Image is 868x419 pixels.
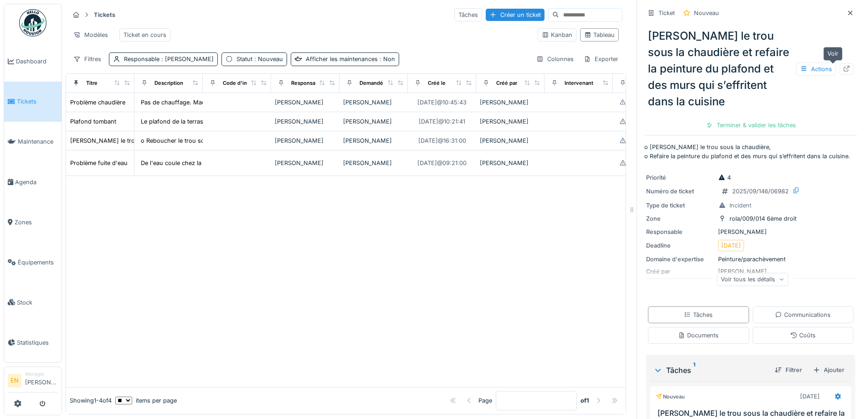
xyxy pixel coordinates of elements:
[644,143,857,160] p: o [PERSON_NAME] le trou sous la chaudière, o Refaire la peinture du plafond et des murs qui s’eff...
[790,331,816,340] div: Coûts
[809,364,848,376] div: Ajouter
[343,117,404,126] div: [PERSON_NAME]
[343,98,404,107] div: [PERSON_NAME]
[291,79,323,87] div: Responsable
[532,52,578,66] div: Colonnes
[252,56,283,62] span: : Nouveau
[17,97,58,106] span: Tickets
[4,41,62,82] a: Dashboard
[8,371,58,393] a: EN Manager[PERSON_NAME]
[15,178,58,186] span: Agenda
[343,159,404,167] div: [PERSON_NAME]
[19,9,46,36] img: Badge_color-CXgf-gQk.svg
[775,310,831,319] div: Communications
[580,52,622,66] div: Exporter
[306,55,395,63] div: Afficher les maintenances
[275,159,336,167] div: [PERSON_NAME]
[275,98,336,107] div: [PERSON_NAME]
[732,187,789,196] div: 2025/09/146/06982
[565,79,593,87] div: Intervenant
[378,56,395,62] span: : Non
[644,24,857,114] div: [PERSON_NAME] le trou sous la chaudière et refaire la peinture du plafond et des murs qui s’effri...
[223,79,269,87] div: Code d'imputation
[796,62,836,76] div: Actions
[418,136,466,145] div: [DATE] @ 16:31:00
[480,117,541,126] div: [PERSON_NAME]
[69,28,112,41] div: Modèles
[584,31,615,39] div: Tableau
[275,136,336,145] div: [PERSON_NAME]
[729,214,796,223] div: rola/009/014 6ème droit
[496,79,517,87] div: Créé par
[658,9,675,17] div: Ticket
[428,79,446,87] div: Créé le
[486,9,544,21] div: Créer un ticket
[646,228,855,236] div: [PERSON_NAME]
[236,55,283,63] div: Statut
[480,159,541,167] div: [PERSON_NAME]
[480,136,541,145] div: [PERSON_NAME]
[70,159,128,167] div: Problème fuite d'eau
[115,396,177,405] div: items per page
[90,10,119,19] strong: Tickets
[15,218,58,227] span: Zones
[417,98,467,107] div: [DATE] @ 10:45:43
[580,396,589,405] strong: of 1
[771,364,806,376] div: Filtrer
[141,136,275,145] div: o Reboucher le trou sous la chaudière, o Refai...
[69,52,105,66] div: Filtres
[70,136,395,145] div: [PERSON_NAME] le trou sous la chaudière et refaire la peinture du plafond et des murs qui s’effri...
[123,31,166,39] div: Ticket en cours
[18,137,58,146] span: Maintenance
[70,117,116,126] div: Plafond tombant
[694,9,719,17] div: Nouveau
[18,258,58,267] span: Équipements
[646,241,714,250] div: Deadline
[646,255,714,264] div: Domaine d'expertise
[718,173,731,182] div: 4
[800,392,820,401] div: [DATE]
[646,255,855,264] div: Peinture/parachèvement
[646,201,714,210] div: Type de ticket
[124,55,214,63] div: Responsable
[646,187,714,196] div: Numéro de ticket
[4,82,62,122] a: Tickets
[141,117,273,126] div: Le plafond de la terrasse s'est détaché et risq...
[653,365,767,376] div: Tâches
[141,98,289,107] div: Pas de chauffage. Madame [PERSON_NAME] 0495...
[4,322,62,362] a: Statistiques
[16,57,58,66] span: Dashboard
[823,47,842,60] div: Voir
[4,242,62,282] a: Équipements
[8,374,21,388] li: EN
[656,393,685,401] div: Nouveau
[693,365,695,376] sup: 1
[542,31,572,39] div: Kanban
[70,396,112,405] div: Showing 1 - 4 of 4
[154,79,183,87] div: Description
[17,298,58,307] span: Stock
[646,214,714,223] div: Zone
[25,371,58,378] div: Manager
[478,396,492,405] div: Page
[159,56,214,62] span: : [PERSON_NAME]
[721,241,741,250] div: [DATE]
[141,159,274,167] div: De l'eau coule chez la voisine d'en bas. Appar...
[86,79,98,87] div: Titre
[646,228,714,236] div: Responsable
[678,331,719,340] div: Documents
[360,79,392,87] div: Demandé par
[70,98,125,107] div: Problème chaudière
[717,273,788,286] div: Voir tous les détails
[25,371,58,390] li: [PERSON_NAME]
[480,98,541,107] div: [PERSON_NAME]
[684,310,713,319] div: Tâches
[4,282,62,322] a: Stock
[275,117,336,126] div: [PERSON_NAME]
[646,173,714,182] div: Priorité
[4,162,62,202] a: Agenda
[17,338,58,347] span: Statistiques
[417,159,467,167] div: [DATE] @ 09:21:00
[702,119,800,131] div: Terminer & valider les tâches
[454,8,482,21] div: Tâches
